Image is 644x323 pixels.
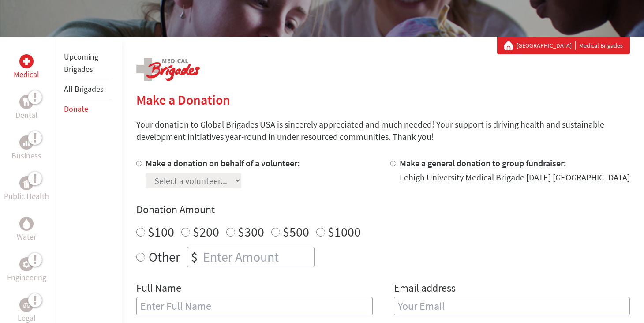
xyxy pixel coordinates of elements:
label: Other [149,247,180,267]
a: [GEOGRAPHIC_DATA] [517,41,576,50]
p: Dental [15,109,37,121]
a: Public HealthPublic Health [4,176,49,203]
img: logo-medical.png [136,58,200,81]
li: Upcoming Brigades [64,47,112,79]
label: $200 [193,223,219,240]
div: Medical Brigades [504,41,623,50]
label: $100 [148,223,174,240]
label: $1000 [328,223,361,240]
div: Lehigh University Medical Brigade [DATE] [GEOGRAPHIC_DATA] [400,171,630,184]
img: Dental [23,98,30,106]
input: Enter Full Name [136,297,372,315]
img: Legal Empowerment [23,302,30,308]
label: Email address [394,281,456,297]
li: Donate [64,99,112,119]
p: Public Health [4,190,49,203]
label: $500 [283,223,309,240]
label: Make a general donation to group fundraiser: [400,158,566,169]
h4: Donation Amount [136,203,630,217]
img: Water [23,218,30,229]
p: Medical [14,68,39,81]
li: All Brigades [64,79,112,99]
div: Engineering [19,257,34,271]
a: MedicalMedical [14,54,39,81]
p: Water [17,231,36,243]
img: Medical [23,58,30,65]
label: Full Name [136,281,181,297]
a: EngineeringEngineering [7,257,46,284]
input: Enter Amount [201,247,314,267]
div: Business [19,135,34,150]
div: Water [19,217,34,231]
h2: Make a Donation [136,92,630,108]
img: Business [23,139,30,146]
label: $300 [238,223,264,240]
img: Engineering [23,261,30,268]
a: Upcoming Brigades [64,52,98,74]
p: Your donation to Global Brigades USA is sincerely appreciated and much needed! Your support is dr... [136,118,630,143]
input: Your Email [394,297,630,315]
a: Donate [64,104,88,114]
label: Make a donation on behalf of a volunteer: [146,158,300,169]
div: Dental [19,95,34,109]
div: Public Health [19,176,34,190]
div: Medical [19,54,34,68]
img: Public Health [23,179,30,188]
p: Business [11,150,41,162]
a: WaterWater [17,217,36,243]
a: All Brigades [64,84,104,94]
a: DentalDental [15,95,37,121]
div: Legal Empowerment [19,298,34,312]
p: Engineering [7,271,46,284]
div: $ [187,247,201,267]
a: BusinessBusiness [11,135,41,162]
